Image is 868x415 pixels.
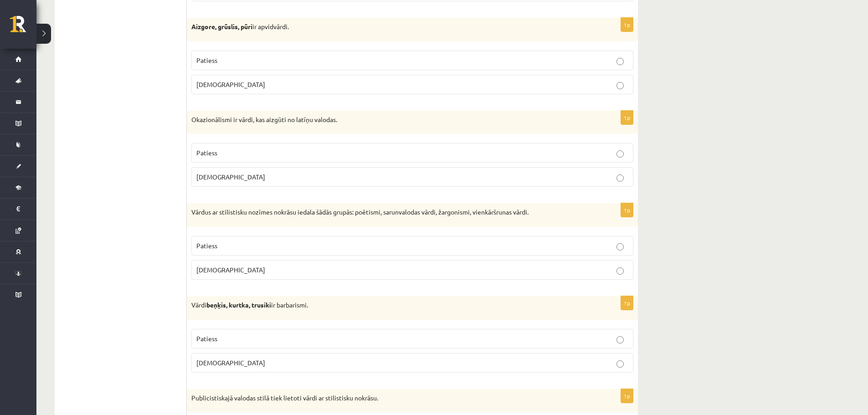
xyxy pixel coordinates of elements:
span: Patiess [196,149,217,157]
input: [DEMOGRAPHIC_DATA] [616,82,624,89]
input: Patiess [616,58,624,65]
input: Patiess [616,336,624,343]
p: Vārdus ar stilistisku nozīmes nokrāsu iedala šādās grupās: poētismi, sarunvalodas vārdi, žargonis... [191,208,588,217]
span: [DEMOGRAPHIC_DATA] [196,80,265,88]
span: Patiess [196,334,217,343]
input: Patiess [616,243,624,251]
p: ir apvidvārdi. [191,22,588,31]
p: 1p [621,110,633,125]
p: 1p [621,296,633,310]
input: [DEMOGRAPHIC_DATA] [616,267,624,275]
span: Patiess [196,56,217,64]
span: Patiess [196,241,217,250]
p: Okazionālismi ir vārdi, kas aizgūti no latīņu valodas. [191,115,588,124]
p: 1p [621,17,633,32]
p: 1p [621,389,633,403]
strong: Aizgore, grūslis, pūri [191,22,252,31]
input: [DEMOGRAPHIC_DATA] [616,360,624,368]
input: [DEMOGRAPHIC_DATA] [616,174,624,182]
input: Patiess [616,150,624,158]
span: [DEMOGRAPHIC_DATA] [196,173,265,181]
span: [DEMOGRAPHIC_DATA] [196,266,265,274]
p: Publicistiskajā valodas stilā tiek lietoti vārdi ar stilistisku nokrāsu. [191,394,588,403]
strong: beņķis, kurtka, trusiki [206,301,271,309]
a: Rīgas 1. Tālmācības vidusskola [10,16,36,39]
span: [DEMOGRAPHIC_DATA] [196,359,265,367]
p: Vārdi ir barbarismi. [191,301,588,310]
p: 1p [621,203,633,217]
